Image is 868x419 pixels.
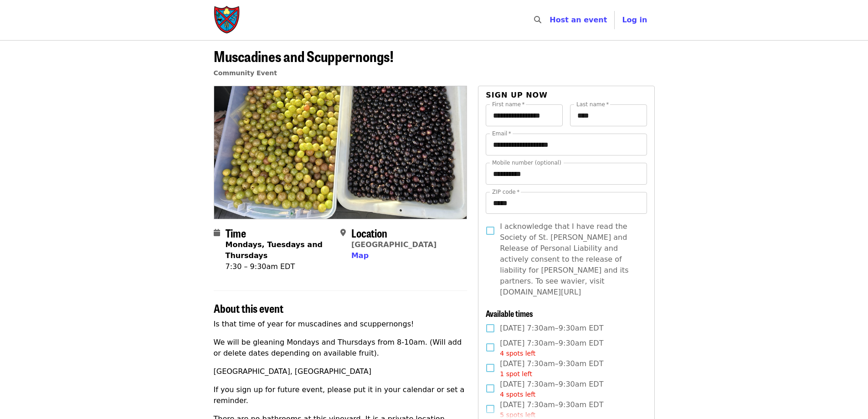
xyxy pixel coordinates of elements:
p: [GEOGRAPHIC_DATA], [GEOGRAPHIC_DATA] [214,366,467,377]
i: map-marker-alt icon [340,228,346,237]
span: [DATE] 7:30am–9:30am EDT [500,338,603,358]
label: Mobile number (optional) [492,160,561,166]
span: Available times [486,307,533,319]
input: Last name [570,104,647,126]
span: Log in [622,16,647,24]
a: Host an event [550,16,607,24]
label: First name [492,102,525,107]
span: Sign up now [486,91,548,99]
label: Last name [576,102,609,107]
input: Search [547,9,554,31]
i: calendar icon [214,228,220,237]
p: We will be gleaning Mondays and Thursdays from 8-10am. (Will add or delete dates depending on ava... [214,337,467,359]
label: Email [492,131,511,136]
input: Email [486,134,647,155]
input: First name [486,104,563,126]
span: [DATE] 7:30am–9:30am EDT [500,379,603,399]
span: Location [351,225,387,241]
input: ZIP code [486,192,647,214]
span: [DATE] 7:30am–9:30am EDT [500,358,603,379]
p: Is that time of year for muscadines and scuppernongs! [214,319,467,330]
a: [GEOGRAPHIC_DATA] [351,240,437,249]
p: If you sign up for future event, please put it in your calendar or set a reminder. [214,384,467,406]
span: Muscadines and Scuppernongs! [214,45,394,67]
span: 4 spots left [500,391,535,398]
div: 7:30 – 9:30am EDT [226,261,333,272]
a: Community Event [214,69,277,77]
span: 1 spot left [500,370,532,378]
span: 4 spots left [500,350,535,357]
input: Mobile number (optional) [486,163,647,185]
button: Log in [615,11,654,29]
img: Muscadines and Scuppernongs! organized by Society of St. Andrew [214,86,467,218]
label: ZIP code [492,189,519,195]
strong: Mondays, Tuesdays and Thursdays [226,240,323,260]
img: Society of St. Andrew - Home [214,5,241,35]
span: Time [226,225,246,241]
span: I acknowledge that I have read the Society of St. [PERSON_NAME] and Release of Personal Liability... [500,221,639,298]
span: About this event [214,300,283,316]
span: Map [351,251,369,260]
button: Map [351,250,369,261]
span: [DATE] 7:30am–9:30am EDT [500,323,603,334]
span: 5 spots left [500,411,535,419]
i: search icon [534,16,541,24]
